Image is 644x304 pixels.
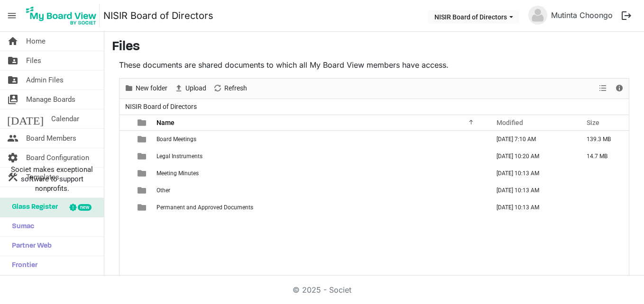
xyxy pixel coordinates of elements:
span: switch_account [7,90,18,109]
span: Permanent and Approved Documents [156,204,253,211]
span: Glass Register [7,198,58,217]
td: checkbox [120,165,132,182]
div: new [78,204,92,211]
td: is template cell column header type [132,131,154,148]
span: Files [26,51,41,70]
a: © 2025 - Societ [293,285,351,295]
img: no-profile-picture.svg [528,6,547,25]
span: Board Meetings [156,136,196,143]
td: is template cell column header type [132,199,154,216]
td: 139.3 MB is template cell column header Size [577,131,629,148]
td: checkbox [120,131,132,148]
td: June 07, 2024 10:13 AM column header Modified [487,165,577,182]
span: Societ makes exceptional software to support nonprofits. [4,165,100,193]
span: Board Configuration [26,148,89,167]
span: Name [156,119,175,126]
span: Refresh [223,82,248,94]
span: Calendar [51,109,79,128]
button: View dropdownbutton [597,82,608,94]
span: Partner Web [7,237,52,256]
span: Sumac [7,217,34,236]
span: Board Members [26,129,76,148]
td: Permanent and Approved Documents is template cell column header Name [154,199,487,216]
span: [DATE] [7,109,44,128]
td: is template cell column header Size [577,199,629,216]
span: Other [156,187,170,194]
span: Size [587,119,599,126]
td: checkbox [120,199,132,216]
img: My Board View Logo [23,4,100,27]
div: Refresh [210,79,250,98]
td: September 19, 2025 7:10 AM column header Modified [487,131,577,148]
td: is template cell column header type [132,165,154,182]
a: NISIR Board of Directors [103,6,213,25]
span: Admin Files [26,71,64,89]
td: is template cell column header type [132,148,154,165]
td: July 01, 2024 10:20 AM column header Modified [487,148,577,165]
span: settings [7,148,18,167]
div: Upload [171,79,210,98]
div: Details [611,79,627,98]
span: menu [3,7,21,25]
button: Details [613,82,626,94]
span: Manage Boards [26,90,75,109]
td: Meeting Minutes is template cell column header Name [154,165,487,182]
span: Meeting Minutes [156,170,199,177]
div: View [595,79,611,98]
span: home [7,32,18,51]
td: June 07, 2024 10:13 AM column header Modified [487,182,577,199]
span: Frontier [7,256,37,275]
td: Board Meetings is template cell column header Name [154,131,487,148]
button: Refresh [212,82,249,94]
span: Home [26,32,46,51]
div: New folder [121,79,171,98]
span: Upload [184,82,207,94]
td: checkbox [120,148,132,165]
td: checkbox [120,182,132,199]
button: Upload [173,82,208,94]
span: Modified [497,119,523,126]
span: folder_shared [7,71,18,89]
span: folder_shared [7,51,18,70]
td: Other is template cell column header Name [154,182,487,199]
h3: Files [112,39,636,55]
td: 14.7 MB is template cell column header Size [577,148,629,165]
button: New folder [123,82,169,94]
td: is template cell column header Size [577,165,629,182]
td: is template cell column header type [132,182,154,199]
a: Mutinta Choongo [547,6,616,25]
a: My Board View Logo [23,4,103,27]
td: June 07, 2024 10:13 AM column header Modified [487,199,577,216]
span: Legal Instruments [156,153,202,160]
span: New folder [135,82,168,94]
span: people [7,129,18,148]
p: These documents are shared documents to which all My Board View members have access. [119,59,629,71]
button: NISIR Board of Directors dropdownbutton [428,10,519,23]
button: logout [616,6,636,26]
td: is template cell column header Size [577,182,629,199]
td: Legal Instruments is template cell column header Name [154,148,487,165]
span: NISIR Board of Directors [123,101,199,113]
